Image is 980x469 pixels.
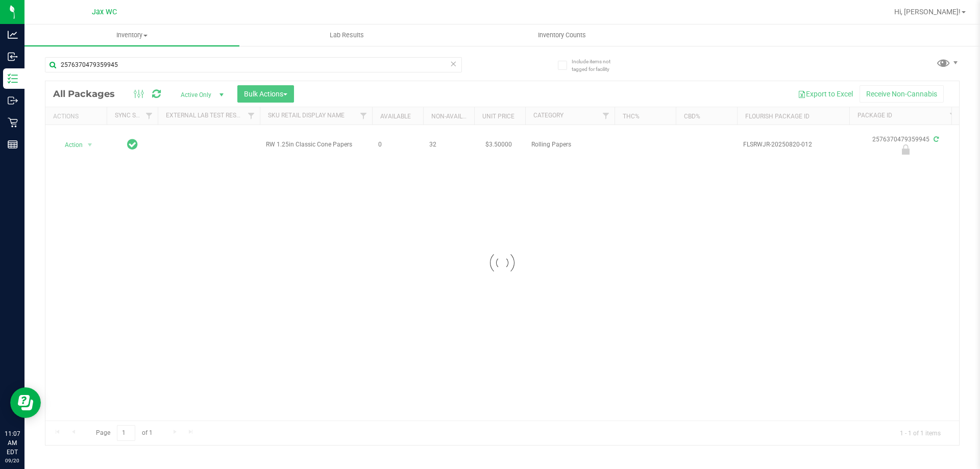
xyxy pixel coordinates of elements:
[10,387,41,418] iframe: Resource center
[8,73,18,84] inline-svg: Inventory
[5,457,20,464] p: 09/20
[45,57,462,72] input: Search Package ID, Item Name, SKU, Lot or Part Number...
[894,8,961,16] span: Hi, [PERSON_NAME]!
[92,8,117,16] span: Jax WC
[450,57,457,70] span: Clear
[5,429,20,457] p: 11:07 AM EDT
[572,58,623,73] span: Include items not tagged for facility
[8,52,18,62] inline-svg: Inbound
[316,31,378,40] span: Lab Results
[8,139,18,150] inline-svg: Reports
[24,24,239,46] a: Inventory
[24,31,239,40] span: Inventory
[454,24,669,46] a: Inventory Counts
[524,31,600,40] span: Inventory Counts
[8,30,18,40] inline-svg: Analytics
[8,117,18,128] inline-svg: Retail
[8,95,18,106] inline-svg: Outbound
[239,24,454,46] a: Lab Results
